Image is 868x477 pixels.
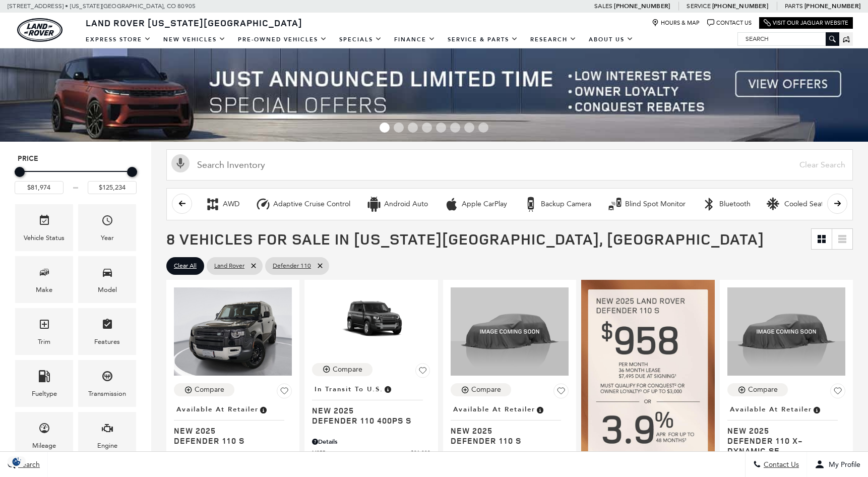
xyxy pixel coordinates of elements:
[312,363,373,376] button: Compare Vehicle
[38,420,50,440] span: Mileage
[453,404,535,415] span: Available at Retailer
[451,426,561,436] span: New 2025
[785,3,803,10] span: Parts
[176,404,259,415] span: Available at Retailer
[388,31,442,48] a: Finance
[825,460,860,469] span: My Profile
[277,383,292,402] button: Save Vehicle
[380,123,390,133] span: Go to slide 1
[553,383,569,402] button: Save Vehicle
[761,194,832,215] button: Cooled SeatsCooled Seats
[523,197,538,212] div: Backup Camera
[687,3,710,10] span: Service
[727,287,845,376] img: 2025 LAND ROVER Defender 110 X-Dynamic SE
[333,365,362,374] div: Compare
[464,123,474,133] span: Go to slide 7
[442,31,524,48] a: Service & Parts
[24,232,65,244] div: Vehicle Status
[36,284,52,295] div: Make
[451,287,569,376] img: 2025 LAND ROVER Defender 110 S
[86,17,302,29] span: Land Rover [US_STATE][GEOGRAPHIC_DATA]
[607,197,623,212] div: Blind Spot Monitor
[273,260,311,272] span: Defender 110
[17,18,63,42] a: land-rover
[524,31,583,48] a: Research
[719,200,751,209] div: Bluetooth
[80,17,308,29] a: Land Rover [US_STATE][GEOGRAPHIC_DATA]
[383,384,392,395] span: Vehicle has shipped from factory of origin. Estimated time of delivery to Retailer is on average ...
[411,449,430,456] span: $81,830
[174,402,292,446] a: Available at RetailerNew 2025Defender 110 S
[408,123,418,133] span: Go to slide 3
[415,363,430,382] button: Save Vehicle
[17,18,63,42] img: Land Rover
[315,384,383,395] span: In Transit to U.S.
[15,308,73,355] div: TrimTrim
[422,123,432,133] span: Go to slide 4
[761,460,799,469] span: Contact Us
[101,264,113,284] span: Model
[366,197,382,212] div: Android Auto
[727,402,845,456] a: Available at RetailerNew 2025Defender 110 X-Dynamic SE
[784,200,827,209] div: Cooled Seats
[174,426,284,436] span: New 2025
[157,31,232,48] a: New Vehicles
[78,308,136,355] div: FeaturesFeatures
[15,360,73,407] div: FueltypeFueltype
[594,3,612,10] span: Sales
[88,388,126,399] div: Transmission
[101,420,113,440] span: Engine
[451,402,569,446] a: Available at RetailerNew 2025Defender 110 S
[223,200,239,209] div: AWD
[259,404,268,415] span: Vehicle is in stock and ready for immediate delivery. Due to demand, availability is subject to c...
[727,383,788,396] button: Compare Vehicle
[101,212,113,232] span: Year
[730,404,812,415] span: Available at Retailer
[830,383,845,402] button: Save Vehicle
[205,197,220,212] div: AWD
[727,426,838,436] span: New 2025
[174,260,197,272] span: Clear All
[127,167,137,177] div: Maximum Price
[174,436,284,446] span: Defender 110 S
[101,368,113,388] span: Transmission
[478,123,488,133] span: Go to slide 8
[812,404,821,415] span: Vehicle is in stock and ready for immediate delivery. Due to demand, availability is subject to c...
[614,2,670,10] a: [PHONE_NUMBER]
[312,405,422,415] span: New 2025
[312,415,422,426] span: Defender 110 400PS S
[214,260,244,272] span: Land Rover
[748,385,778,394] div: Compare
[15,204,73,251] div: VehicleVehicle Status
[166,149,853,181] input: Search Inventory
[312,437,430,446] div: Pricing Details - Defender 110 400PS S
[712,2,768,10] a: [PHONE_NUMBER]
[804,2,860,10] a: [PHONE_NUMBER]
[764,19,848,27] a: Visit Our Jaguar Website
[172,194,192,214] button: scroll left
[807,452,868,477] button: Open user profile menu
[312,382,430,426] a: In Transit to U.S.New 2025Defender 110 400PS S
[738,33,839,45] input: Search
[32,440,56,451] div: Mileage
[462,200,507,209] div: Apple CarPlay
[88,181,137,194] input: Maximum
[97,440,117,451] div: Engine
[256,197,271,212] div: Adaptive Cruise Control
[232,31,333,48] a: Pre-Owned Vehicles
[15,256,73,303] div: MakeMake
[98,284,117,295] div: Model
[384,200,428,209] div: Android Auto
[625,200,686,209] div: Blind Spot Monitor
[15,167,25,177] div: Minimum Price
[535,404,544,415] span: Vehicle is in stock and ready for immediate delivery. Due to demand, availability is subject to c...
[18,154,134,163] h5: Price
[702,197,717,212] div: Bluetooth
[174,383,234,396] button: Compare Vehicle
[696,194,756,215] button: BluetoothBluetooth
[451,436,561,446] span: Defender 110 S
[80,31,640,48] nav: Main Navigation
[583,31,640,48] a: About Us
[827,194,847,214] button: scroll right
[94,336,120,347] div: Features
